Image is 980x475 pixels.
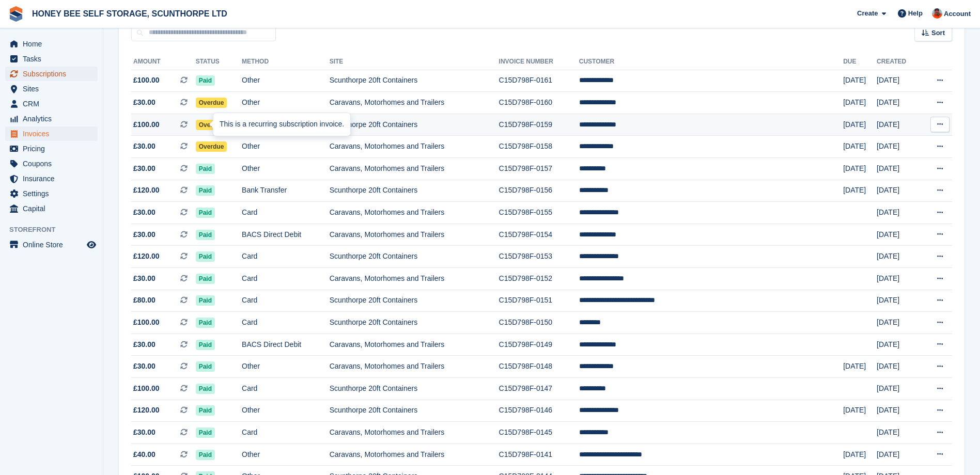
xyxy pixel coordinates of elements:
span: Storefront [9,225,103,235]
span: £40.00 [133,449,155,460]
span: CRM [23,97,85,111]
span: Subscriptions [23,67,85,81]
td: [DATE] [877,444,920,466]
td: C15D798F-0145 [499,422,579,444]
img: Abbie Tucker [932,8,942,19]
td: Card [242,422,330,444]
td: Card [242,268,330,290]
a: menu [5,97,98,111]
th: Status [196,54,242,70]
th: Site [330,54,499,70]
span: £30.00 [133,427,155,438]
td: [DATE] [877,334,920,356]
a: menu [5,37,98,51]
a: menu [5,237,98,252]
td: Other [242,70,330,92]
td: C15D798F-0160 [499,92,579,114]
td: [DATE] [877,114,920,136]
span: Account [944,9,971,19]
td: Caravans, Motorhomes and Trailers [330,334,499,356]
a: menu [5,52,98,66]
td: C15D798F-0150 [499,312,579,334]
a: menu [5,186,98,201]
span: Insurance [23,171,85,186]
span: Invoices [23,126,85,141]
span: Settings [23,186,85,201]
td: [DATE] [877,202,920,224]
td: Card [242,290,330,312]
a: menu [5,201,98,216]
td: [DATE] [877,356,920,378]
a: menu [5,156,98,171]
a: HONEY BEE SELF STORAGE, SCUNTHORPE LTD [28,5,231,22]
span: Paid [196,384,215,394]
span: Overdue [196,98,227,108]
span: Paid [196,318,215,328]
td: C15D798F-0152 [499,268,579,290]
td: C15D798F-0158 [499,136,579,158]
td: [DATE] [877,246,920,268]
td: [DATE] [877,70,920,92]
span: £30.00 [133,97,155,108]
td: Other [242,158,330,180]
span: Paid [196,274,215,284]
td: C15D798F-0155 [499,202,579,224]
td: Card [242,202,330,224]
span: Create [857,8,878,19]
img: stora-icon-8386f47178a22dfd0bd8f6a31ec36ba5ce8667c1dd55bd0f319d3a0aa187defe.svg [8,6,24,22]
td: C15D798F-0151 [499,290,579,312]
td: Other [242,400,330,422]
span: £30.00 [133,229,155,240]
span: £30.00 [133,163,155,174]
span: Paid [196,427,215,438]
td: [DATE] [877,92,920,114]
td: Scunthorpe 20ft Containers [330,70,499,92]
span: Coupons [23,156,85,171]
td: Scunthorpe 20ft Containers [330,378,499,400]
td: [DATE] [877,136,920,158]
td: [DATE] [843,136,877,158]
td: Scunthorpe 20ft Containers [330,180,499,202]
span: Paid [196,208,215,218]
th: Customer [579,54,843,70]
td: C15D798F-0159 [499,114,579,136]
span: £120.00 [133,251,160,262]
span: Overdue [196,141,227,152]
td: C15D798F-0147 [499,378,579,400]
td: Caravans, Motorhomes and Trailers [330,158,499,180]
td: [DATE] [877,158,920,180]
span: Paid [196,405,215,416]
span: Paid [196,251,215,262]
td: [DATE] [877,400,920,422]
td: [DATE] [843,92,877,114]
td: Bank Transfer [242,180,330,202]
a: menu [5,67,98,81]
td: Caravans, Motorhomes and Trailers [330,224,499,246]
span: Paid [196,340,215,350]
td: Other [242,136,330,158]
td: [DATE] [877,312,920,334]
span: £30.00 [133,141,155,152]
td: Scunthorpe 20ft Containers [330,290,499,312]
span: Paid [196,361,215,372]
span: Paid [196,185,215,196]
td: C15D798F-0141 [499,444,579,466]
td: [DATE] [877,378,920,400]
span: £30.00 [133,207,155,218]
td: C15D798F-0149 [499,334,579,356]
td: Other [242,444,330,466]
span: £100.00 [133,75,160,86]
td: Caravans, Motorhomes and Trailers [330,268,499,290]
td: [DATE] [877,224,920,246]
span: Sites [23,82,85,96]
span: £100.00 [133,119,160,130]
span: Paid [196,164,215,174]
span: £30.00 [133,273,155,284]
span: Paid [196,75,215,86]
span: £120.00 [133,405,160,416]
td: [DATE] [843,70,877,92]
span: Paid [196,230,215,240]
span: Overdue [196,120,227,130]
td: Card [242,246,330,268]
span: Pricing [23,141,85,156]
